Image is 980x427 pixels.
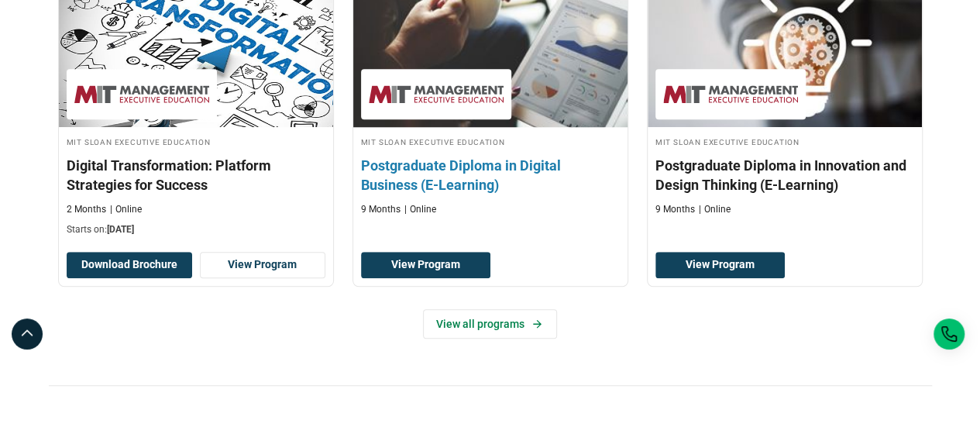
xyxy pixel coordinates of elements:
img: MIT Sloan Executive Education [74,77,209,112]
img: MIT Sloan Executive Education [663,77,798,112]
span: [DATE] [107,224,134,235]
a: View all programs [423,309,557,339]
img: MIT Sloan Executive Education [369,77,504,112]
a: View Program [361,252,490,278]
h4: MIT Sloan Executive Education [655,135,914,148]
h4: MIT Sloan Executive Education [361,135,620,148]
h4: MIT Sloan Executive Education [67,135,325,148]
button: Download Brochure [67,252,192,278]
p: 9 Months [655,202,695,215]
a: View Program [200,252,325,278]
p: 2 Months [67,202,106,215]
a: View Program [655,252,785,278]
p: Online [110,202,142,215]
h3: Digital Transformation: Platform Strategies for Success [67,156,325,195]
p: Online [404,202,436,215]
h3: Postgraduate Diploma in Digital Business (E-Learning) [361,156,620,195]
p: Online [699,202,731,215]
p: 9 Months [361,202,401,215]
h3: Postgraduate Diploma in Innovation and Design Thinking (E-Learning) [655,156,914,195]
p: Starts on: [67,223,325,236]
